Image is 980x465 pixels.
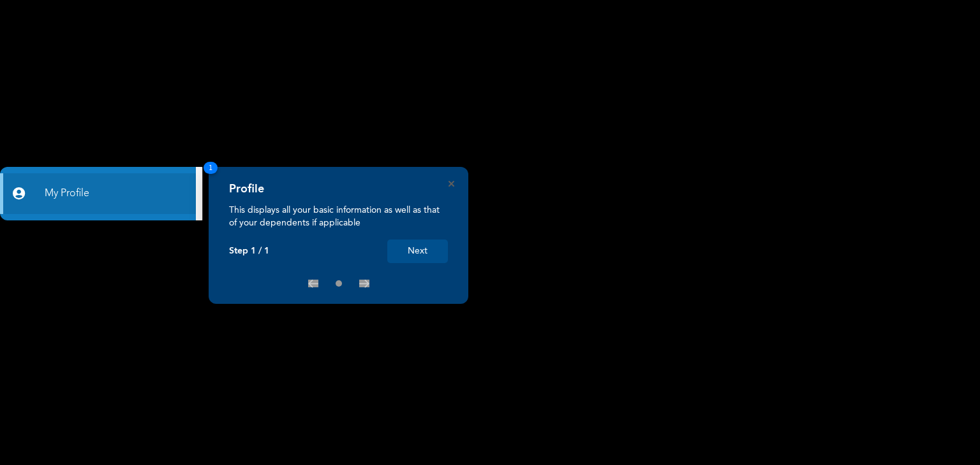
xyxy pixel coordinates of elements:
[204,162,218,174] span: 1
[229,204,448,229] p: This displays all your basic information as well as that of your dependents if applicable
[449,181,454,187] button: Close
[387,240,448,263] button: Next
[229,182,264,196] h4: Profile
[229,246,269,257] p: Step 1 / 1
